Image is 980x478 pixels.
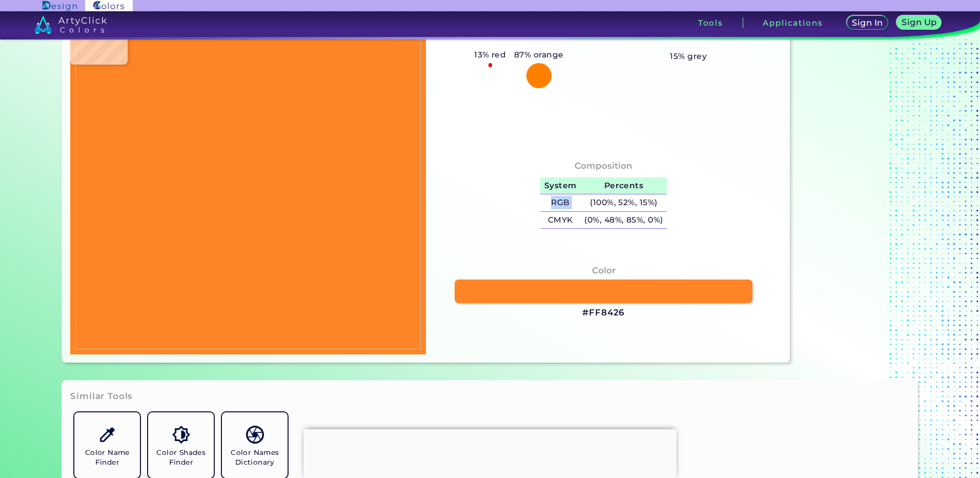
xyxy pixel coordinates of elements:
h5: 87% orange [510,48,567,62]
img: icon_color_names_dictionary.svg [246,426,264,444]
h3: Applications [763,19,823,27]
h5: (100%, 52%, 15%) [581,194,667,211]
h5: (0%, 48%, 85%, 0%) [581,212,667,229]
h3: Tools [698,19,723,27]
img: logo_artyclick_colors_white.svg [34,15,107,34]
h5: 13% red [470,48,510,62]
h5: Percents [581,177,667,194]
a: Sign Up [899,16,940,29]
h4: Color [592,263,616,278]
h5: Color Name Finder [78,448,136,467]
h5: Sign Up [903,18,935,26]
h5: CMYK [540,212,580,229]
iframe: Advertisement [303,429,677,475]
h5: System [540,177,580,194]
img: 2a693314-daa7-493c-9d4a-3a238affc7b0 [75,12,421,349]
img: ArtyClick Design logo [43,1,77,11]
h5: 15% grey [670,50,707,63]
img: icon_color_shades.svg [172,426,190,444]
h3: #FF8426 [582,307,625,319]
h3: Similar Tools [70,390,133,403]
h5: RGB [540,194,580,211]
h5: Color Shades Finder [152,448,210,467]
h4: Composition [575,158,632,173]
h5: Color Names Dictionary [226,448,283,467]
h5: Sign In [853,19,881,27]
a: Sign In [849,16,886,29]
img: icon_color_name_finder.svg [98,426,116,444]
